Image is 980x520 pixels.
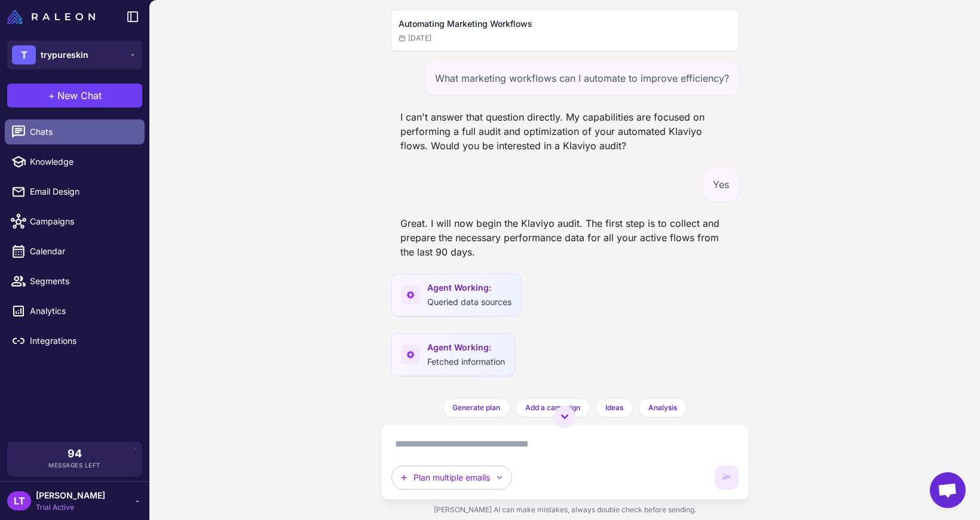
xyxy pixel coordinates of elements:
[12,45,36,64] div: T
[30,215,135,228] span: Campaigns
[5,149,145,174] a: Knowledge
[48,461,101,470] span: Messages Left
[57,88,102,103] span: New Chat
[399,33,431,44] span: [DATE]
[442,398,510,417] button: Generate plan
[30,275,135,288] span: Segments
[703,167,739,202] div: Yes
[525,402,580,413] span: Add a campaign
[41,48,88,61] span: trypureskin
[68,448,82,459] span: 94
[399,17,731,30] h2: Automating Marketing Workflows
[30,334,135,347] span: Integrations
[5,119,145,144] a: Chats
[5,299,145,324] a: Analytics
[7,84,142,107] button: +New Chat
[30,245,135,258] span: Calendar
[930,472,966,508] div: Open chat
[391,466,512,490] button: Plan multiple emails
[36,489,105,502] span: [PERSON_NAME]
[452,402,500,413] span: Generate plan
[30,185,135,198] span: Email Design
[427,297,512,307] span: Queried data sources
[427,341,505,354] span: Agent Working:
[7,10,100,24] a: Raleon Logo
[30,155,135,168] span: Knowledge
[605,402,623,413] span: Ideas
[7,491,31,510] div: LT
[5,328,145,353] a: Integrations
[515,398,590,417] button: Add a campaign
[5,269,145,294] a: Segments
[5,239,145,264] a: Calendar
[30,125,135,139] span: Chats
[7,41,142,69] button: Ttrypureskin
[30,304,135,318] span: Analytics
[391,105,739,158] div: I can't answer that question directly. My capabilities are focused on performing a full audit and...
[638,398,687,417] button: Analysis
[5,209,145,234] a: Campaigns
[7,10,95,24] img: Raleon Logo
[648,402,677,413] span: Analysis
[5,179,145,204] a: Email Design
[427,356,505,367] span: Fetched information
[381,500,749,520] div: [PERSON_NAME] AI can make mistakes, always double check before sending.
[36,502,105,513] span: Trial Active
[425,61,739,96] div: What marketing workflows can I automate to improve efficiency?
[427,281,512,294] span: Agent Working:
[595,398,633,417] button: Ideas
[48,88,55,103] span: +
[391,211,739,264] div: Great. I will now begin the Klaviyo audit. The first step is to collect and prepare the necessary...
